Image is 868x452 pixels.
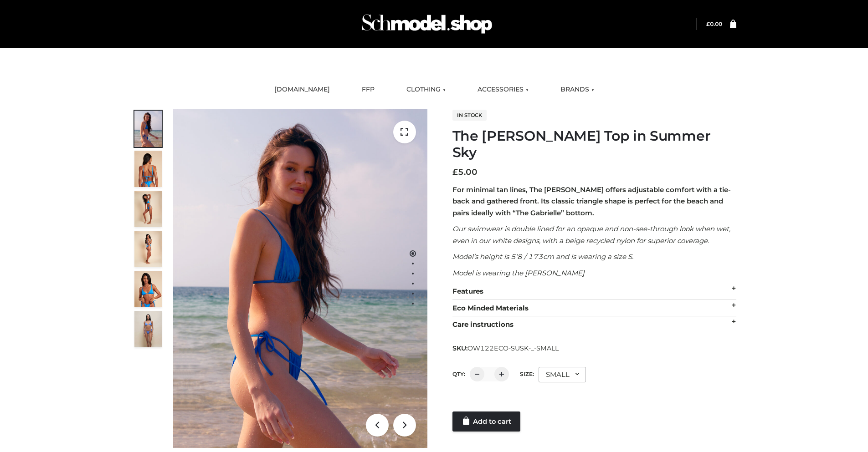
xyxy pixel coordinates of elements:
[134,191,162,227] img: 4.Alex-top_CN-1-1-2.jpg
[452,283,736,300] div: Features
[706,20,722,27] a: £0.00
[452,343,560,354] span: SKU:
[134,151,162,187] img: 5.Alex-top_CN-1-1_1-1.jpg
[520,371,534,377] label: Size:
[554,80,601,100] a: BRANDS
[134,311,162,347] img: SSVC.jpg
[355,80,381,100] a: FFP
[452,371,465,377] label: QTY:
[134,231,162,267] img: 3.Alex-top_CN-1-1-2.jpg
[134,271,162,307] img: 2.Alex-top_CN-1-1-2.jpg
[173,109,427,448] img: 1.Alex-top_SS-1_4464b1e7-c2c9-4e4b-a62c-58381cd673c0 (1)
[267,80,337,100] a: [DOMAIN_NAME]
[452,411,520,432] a: Add to cart
[452,128,736,161] h1: The [PERSON_NAME] Top in Summer Sky
[467,344,559,352] span: OW122ECO-SUSK-_-SMALL
[452,167,478,177] bdi: 5.00
[706,20,710,27] span: £
[706,20,722,27] bdi: 0.00
[452,110,487,121] span: In stock
[539,367,586,382] div: SMALL
[359,6,495,42] img: Schmodel Admin 964
[400,80,452,100] a: CLOTHING
[452,252,633,261] em: Model’s height is 5’8 / 173cm and is wearing a size S.
[452,300,736,317] div: Eco Minded Materials
[452,269,585,277] em: Model is wearing the [PERSON_NAME]
[471,80,535,100] a: ACCESSORIES
[452,316,736,333] div: Care instructions
[452,167,458,177] span: £
[134,111,162,147] img: 1.Alex-top_SS-1_4464b1e7-c2c9-4e4b-a62c-58381cd673c0-1.jpg
[452,185,731,217] strong: For minimal tan lines, The [PERSON_NAME] offers adjustable comfort with a tie-back and gathered f...
[452,224,730,245] em: Our swimwear is double lined for an opaque and non-see-through look when wet, even in our white d...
